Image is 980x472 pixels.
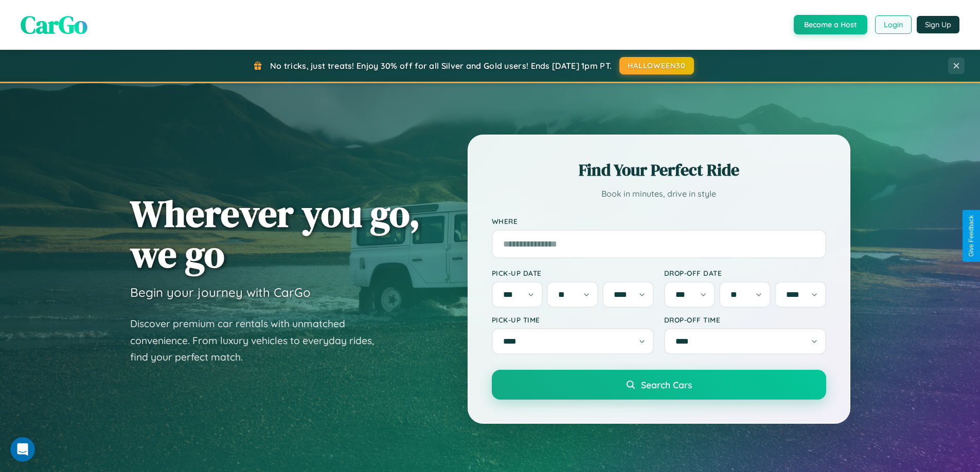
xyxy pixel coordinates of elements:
[492,186,826,201] p: Book in minutes, drive in style
[10,437,35,462] iframe: Intercom live chat
[21,8,87,42] span: CarGo
[270,61,612,71] span: No tricks, just treats! Enjoy 30% off for all Silver and Gold users! Ends [DATE] 1pm PT.
[664,315,826,324] label: Drop-off Time
[130,285,311,300] h3: Begin your journey with CarGo
[492,159,826,181] h2: Find Your Perfect Ride
[130,193,420,274] h1: Wherever you go, we go
[492,370,826,400] button: Search Cars
[619,57,694,74] button: HALLOWEEN30
[794,15,867,34] button: Become a Host
[875,15,912,34] button: Login
[492,217,826,225] label: Where
[492,269,654,277] label: Pick-up Date
[130,315,387,366] p: Discover premium car rentals with unmatched convenience. From luxury vehicles to everyday rides, ...
[492,315,654,324] label: Pick-up Time
[664,269,826,277] label: Drop-off Date
[968,215,975,257] div: Give Feedback
[641,379,692,390] span: Search Cars
[917,16,959,33] button: Sign Up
